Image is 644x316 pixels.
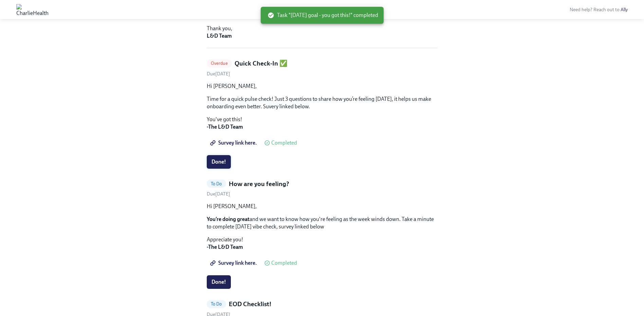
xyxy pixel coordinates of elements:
p: Hi [PERSON_NAME], [207,203,438,210]
strong: You’re doing great [207,216,250,222]
a: To DoHow are you feeling?Due[DATE] [207,180,438,198]
img: CharlieHealth [16,4,49,15]
strong: -The L&D Team [207,124,243,130]
a: Survey link here. [207,136,262,150]
p: and we want to know how you're feeling as the week winds down. Take a minute to complete [DATE] v... [207,216,438,230]
p: Time for a quick pulse check! Just 3 questions to share how you’re feeling [DATE], it helps us ma... [207,95,438,110]
span: Done! [211,159,226,165]
button: Done! [207,275,231,289]
a: Survey link here. [207,256,262,270]
span: Need help? Reach out to [570,7,628,13]
span: Completed [271,260,297,266]
span: To Do [207,181,226,186]
span: Survey link here. [211,140,257,146]
strong: -The L&D Team [207,244,243,250]
span: Friday, September 5th 2025, 3:00 pm [207,191,230,197]
p: You've got this! [207,116,438,131]
strong: L&D Team [207,33,232,39]
span: Done! [211,279,226,285]
p: Thank you, [207,25,438,40]
span: Survey link here. [211,260,257,266]
p: Hi [PERSON_NAME], [207,82,438,90]
span: Completed [271,140,297,146]
span: Overdue [207,61,232,66]
h5: How are you feeling? [229,180,289,188]
h5: Quick Check-In ✅ [235,59,288,68]
a: Ally [621,7,628,13]
span: To Do [207,301,226,306]
h5: EOD Checklist! [229,300,272,309]
a: OverdueQuick Check-In ✅Due[DATE] [207,59,438,77]
button: Done! [207,155,231,169]
span: Friday, August 29th 2025, 3:00 pm [207,71,230,77]
p: Appreciate you! [207,236,438,251]
span: Task "[DATE] goal - you got this!" completed [268,12,378,19]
